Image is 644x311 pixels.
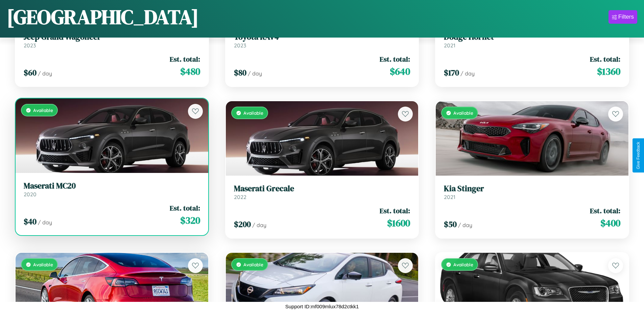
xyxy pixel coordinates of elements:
h3: Maserati MC20 [24,181,200,191]
span: 2022 [234,194,246,200]
span: Available [33,107,53,113]
span: / day [458,222,472,228]
span: $ 200 [234,219,251,230]
span: $ 80 [234,67,246,78]
span: Available [243,262,263,267]
span: 2021 [444,194,455,200]
span: 2020 [24,191,37,198]
div: Give Feedback [636,142,641,169]
span: $ 320 [180,214,200,227]
a: Kia Stinger2021 [444,184,620,200]
span: 2021 [444,42,455,49]
a: Dodge Hornet2021 [444,32,620,49]
span: $ 170 [444,67,459,78]
div: Filters [618,14,634,20]
span: Available [33,262,53,267]
a: Maserati MC202020 [24,181,200,198]
span: Available [453,262,473,267]
span: Available [243,110,263,116]
span: 2023 [234,42,246,49]
span: Est. total: [170,54,200,64]
span: 2023 [24,42,36,49]
span: Est. total: [380,206,410,216]
span: $ 50 [444,219,457,230]
h1: [GEOGRAPHIC_DATA] [7,3,199,31]
a: Toyota RAV42023 [234,32,410,49]
span: Available [453,110,473,116]
button: Filters [609,10,637,24]
span: / day [38,70,52,77]
span: $ 60 [24,67,37,78]
h3: Maserati Grecale [234,184,410,194]
span: Est. total: [590,206,620,216]
span: $ 400 [600,216,620,230]
span: / day [460,70,475,77]
a: Maserati Grecale2022 [234,184,410,200]
h3: Kia Stinger [444,184,620,194]
p: Support ID: mf009mlux78d2ctkk1 [285,302,359,311]
span: $ 1600 [387,216,410,230]
span: / day [38,219,52,226]
a: Jeep Grand Wagoneer2023 [24,32,200,49]
span: / day [252,222,266,228]
span: $ 1360 [597,65,620,78]
span: Est. total: [590,54,620,64]
span: / day [248,70,262,77]
span: Est. total: [380,54,410,64]
span: $ 480 [180,65,200,78]
span: $ 640 [390,65,410,78]
span: $ 40 [24,216,37,227]
span: Est. total: [170,203,200,213]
